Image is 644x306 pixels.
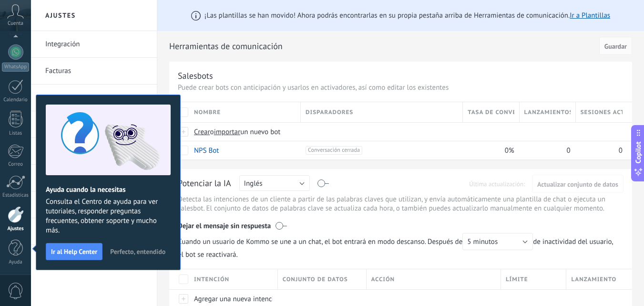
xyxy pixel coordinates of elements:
span: Cuando un usuario de Kommo se une a un chat, el bot entrará en modo descanso. Después de [178,233,533,250]
div: Listas [2,130,30,137]
span: Consulta el Centro de ayuda para ver tutoriales, responder preguntas frecuentes, obtener soporte ... [46,197,171,235]
span: Disparadores [306,108,353,117]
button: Inglés [239,175,310,191]
h2: Ayuda cuando la necesitas [46,185,171,194]
div: Correo [2,161,30,168]
span: Conjunto de datos [283,275,348,284]
span: Cuenta [8,21,23,27]
span: un nuevo bot [240,127,280,137]
span: Lanzamientos totales [524,108,571,117]
a: Integración [45,31,147,58]
span: 5 minutos [467,237,498,246]
span: o [210,127,214,137]
li: Fuentes de conocimiento de IA [31,245,157,271]
span: Tasa de conversión [468,108,514,117]
p: Detecta las intenciones de un cliente a partir de las palabras claves que utilizan, y envía autom... [178,195,624,213]
span: Guardar [604,43,627,50]
span: Conversación cerrada [306,146,362,155]
h2: Herramientas de comunicación [169,37,596,56]
div: Salesbots [178,70,213,81]
span: importar [214,127,241,137]
div: 0 [576,141,623,159]
div: 0 [520,141,571,159]
span: Inglés [244,179,263,188]
a: NPS Bot [194,146,219,155]
div: Ayuda [2,259,30,265]
button: 5 minutos [462,233,533,250]
span: 0% [505,146,514,155]
div: WhatsApp [2,63,29,72]
div: Potenciar la IA [178,178,231,190]
div: Estadísticas [2,192,30,199]
a: Facturas [45,58,147,84]
span: Sesiones activas [581,108,623,117]
span: Crear [194,127,210,137]
button: Perfecto, entendido [106,244,170,259]
div: Dejar el mensaje sin respuesta [178,215,624,233]
li: Facturas [31,58,157,84]
span: 0 [619,146,623,155]
span: Ir al Help Center [51,248,97,255]
span: Copilot [634,141,643,163]
li: Integración [31,31,157,58]
span: de inactividad del usuario, el bot se reactivará. [178,233,624,259]
a: Ajustes Generales [45,84,147,111]
button: Guardar [599,37,632,55]
span: Acción [371,275,395,284]
a: Ir a Plantillas [570,11,610,20]
div: 0% [463,141,514,159]
span: Nombre [194,108,221,117]
span: Límite [506,275,528,284]
span: Perfecto, entendido [110,248,165,255]
li: Ajustes Generales [31,84,157,111]
span: ¡Las plantillas se han movido! Ahora podrás encontrarlas en su propia pestaña arriba de Herramien... [204,11,610,20]
div: Ajustes [2,226,30,232]
span: Lanzamiento [571,275,616,284]
button: Ir al Help Center [46,243,102,260]
span: Intención [194,275,229,284]
div: Calendario [2,97,30,103]
span: 0 [567,146,571,155]
p: Puede crear bots con anticipación y usarlos en activadores, así como editar los existentes [178,83,624,92]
